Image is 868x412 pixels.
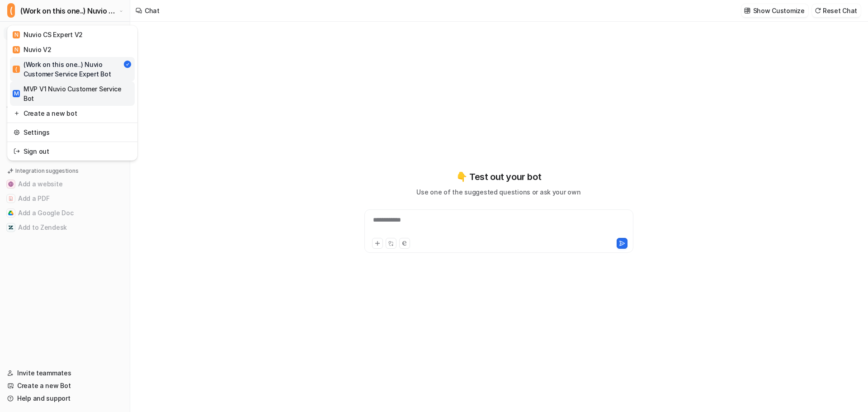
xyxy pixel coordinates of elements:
a: Settings [10,125,135,140]
img: reset [14,109,20,118]
div: Nuvio V2 [13,45,52,54]
div: ((Work on this one..) Nuvio Customer Service Expert Bot [7,25,137,161]
a: Create a new bot [10,106,135,121]
span: N [13,46,20,53]
span: N [13,31,20,38]
div: MVP V1 Nuvio Customer Service Bot [13,84,132,103]
a: Sign out [10,144,135,159]
span: M [13,90,20,97]
div: (Work on this one..) Nuvio Customer Service Expert Bot [13,60,123,79]
span: ( [13,66,20,73]
img: reset [14,128,20,137]
span: (Work on this one..) Nuvio Customer Service Expert Bot [20,5,117,17]
span: ( [7,3,15,18]
div: Nuvio CS Expert V2 [13,30,83,39]
img: reset [14,147,20,156]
